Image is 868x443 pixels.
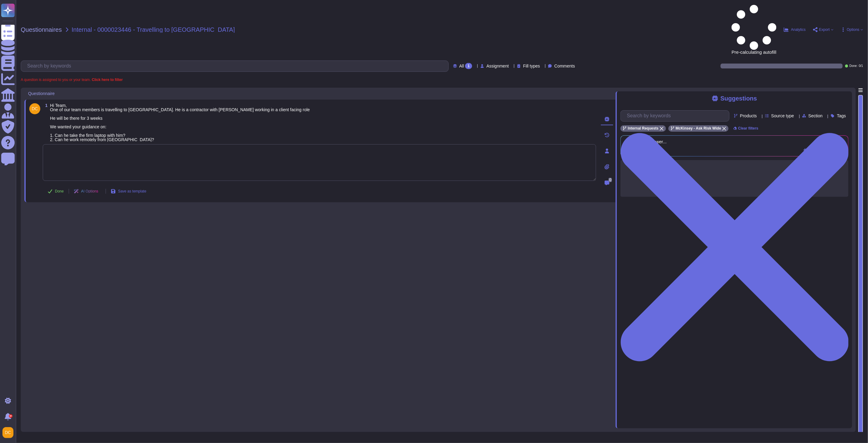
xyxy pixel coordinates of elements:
b: Click here to filter [91,78,123,82]
span: Options [847,28,859,31]
div: 1 [465,63,472,69]
span: Questionnaires [21,27,62,33]
span: Internal - 0000023446 - Travelling to [GEOGRAPHIC_DATA] [72,27,235,33]
img: user [29,103,40,114]
span: AI Options [81,189,98,193]
input: Search by keywords [24,61,448,71]
span: Pre-calculating autofill [732,5,776,54]
span: Save as template [118,189,146,193]
span: 0 / 1 [859,64,863,68]
div: 9+ [9,414,13,418]
span: Assignment [486,64,509,68]
span: Questionnaire [28,91,55,96]
span: 0 [609,178,612,182]
span: A question is assigned to you or your team. [21,78,123,82]
span: Comments [554,64,575,68]
button: Done [43,185,69,197]
button: user [1,426,18,439]
span: Export [819,28,830,31]
span: Done [55,189,64,193]
button: Analytics [784,27,806,32]
button: Save as template [106,185,151,197]
span: All [459,64,464,68]
span: Analytics [791,28,806,31]
span: 1 [43,103,48,108]
img: user [2,427,13,438]
span: Fill types [523,64,540,68]
span: Done: [849,64,858,68]
input: Search by keywords [624,111,729,121]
